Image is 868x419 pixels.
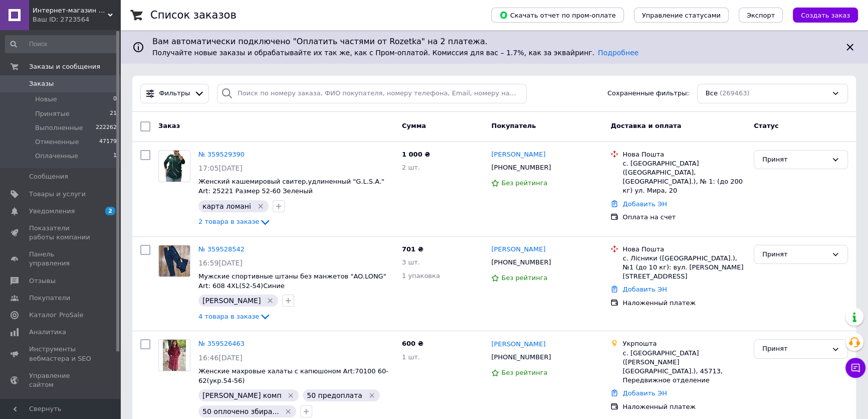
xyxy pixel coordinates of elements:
div: Принят [762,249,827,260]
a: Добавить ЭН [622,200,667,208]
span: Управление сайтом [29,371,93,389]
span: Товары и услуги [29,190,86,199]
button: Скачать отчет по пром-оплате [491,8,624,23]
svg: Удалить метку [257,202,265,210]
a: Фото товару [158,245,190,277]
span: [PERSON_NAME] комп [202,391,281,399]
span: [PERSON_NAME] [202,297,261,305]
span: 4 товара в заказе [198,313,259,320]
span: Фильтры [159,89,190,98]
span: 21 [110,109,117,118]
div: с. [GEOGRAPHIC_DATA] ([GEOGRAPHIC_DATA], [GEOGRAPHIC_DATA].), № 1: (до 200 кг) ул. Мира, 20 [622,159,746,196]
span: 222262 [96,123,117,132]
svg: Удалить метку [368,391,376,399]
a: 4 товара в заказе [198,313,271,320]
input: Поиск [5,35,118,53]
a: Фото товару [158,150,190,182]
span: Заказы [29,79,54,88]
a: Фото товару [158,339,190,371]
span: 701 ₴ [402,245,423,253]
svg: Удалить метку [284,407,292,415]
span: Показатели работы компании [29,224,93,242]
span: Все [706,89,718,98]
span: 1 [113,152,117,161]
a: Мужские спортивные штаны без манжетов "AO.LONG" Art: 608 4XL(52-54)Синие [198,272,386,290]
span: Интернет-магазин "ЭВРИКА" [33,6,108,15]
span: Оплаченные [35,152,78,161]
a: № 359528542 [198,245,245,253]
a: Женские махровые халаты с капюшоном Art:70100 60-62(укр.54-56) [198,367,388,384]
span: 17:05[DATE] [198,164,243,172]
button: Управление статусами [634,8,729,23]
span: Сохраненные фильтры: [607,89,689,98]
button: Экспорт [739,8,783,23]
span: Вам автоматически подключено "Оплатить частями от Rozetka" на 2 платежа. [152,36,836,48]
a: № 359526463 [198,340,245,347]
span: 3 шт. [402,258,420,266]
span: Без рейтинга [501,179,547,187]
span: Аналитика [29,328,66,337]
svg: Удалить метку [287,391,295,399]
img: Фото товару [159,245,190,276]
span: Принятые [35,109,70,118]
span: Кошелек компании [29,397,93,415]
img: Фото товару [163,340,186,371]
a: Создать заказ [783,11,858,19]
a: [PERSON_NAME] [491,245,545,254]
span: [PHONE_NUMBER] [491,258,551,266]
span: Выполненные [35,123,83,132]
span: 1 упаковка [402,272,440,280]
span: карта ломані [202,202,251,210]
div: с. Лісники ([GEOGRAPHIC_DATA].), №1 (до 10 кг): вул. [PERSON_NAME][STREET_ADDRESS] [622,254,746,282]
a: Женский кашемировый свитер,удлиненный "G.L.S.A." Art: 25221 Размер 52-60 Зеленый [198,178,384,195]
span: (269463) [720,89,750,97]
span: Покупатель [491,122,536,129]
span: Новые [35,95,57,104]
a: Подробнее [598,49,638,57]
span: Отмененные [35,137,79,147]
span: Каталог ProSale [29,311,83,320]
input: Поиск по номеру заказа, ФИО покупателя, номеру телефона, Email, номеру накладной [217,84,527,103]
div: Ваш ID: 2723564 [33,15,120,24]
a: [PERSON_NAME] [491,340,545,349]
a: 2 товара в заказе [198,218,271,225]
div: Наложенный платеж [622,299,746,308]
div: Нова Пошта [622,245,746,254]
div: Наложенный платеж [622,402,746,411]
span: Сообщения [29,172,68,181]
span: Панель управления [29,250,93,268]
div: с. [GEOGRAPHIC_DATA] ([PERSON_NAME][GEOGRAPHIC_DATA].), 45713, Передвижное отделение [622,349,746,385]
a: Добавить ЭН [622,389,667,397]
span: 2 шт. [402,164,420,171]
a: № 359529390 [198,151,245,158]
span: 0 [113,95,117,104]
button: Чат с покупателем [845,358,865,378]
span: 1 шт. [402,353,420,361]
span: [PHONE_NUMBER] [491,353,551,361]
span: Статус [754,122,779,129]
span: Создать заказ [801,12,850,19]
a: Добавить ЭН [622,286,667,293]
div: Принят [762,155,827,165]
svg: Удалить метку [266,297,274,305]
span: 2 товара в заказе [198,218,259,225]
span: Получайте новые заказы и обрабатывайте их так же, как с Пром-оплатой. Комиссия для вас – 1.7%, ка... [152,49,638,57]
span: [PHONE_NUMBER] [491,164,551,171]
span: 16:59[DATE] [198,259,243,267]
span: Покупатели [29,294,70,303]
span: Без рейтинга [501,274,547,282]
span: 50 предоплата [307,391,362,399]
span: 1 000 ₴ [402,151,430,158]
div: Оплата на счет [622,213,746,222]
span: 47179 [99,137,117,147]
div: Укрпошта [622,339,746,348]
span: 600 ₴ [402,340,423,347]
button: Создать заказ [793,8,858,23]
div: Нова Пошта [622,150,746,159]
span: Управление статусами [642,12,721,19]
span: Экспорт [747,12,775,19]
span: Заказы и сообщения [29,62,100,71]
div: Принят [762,344,827,354]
